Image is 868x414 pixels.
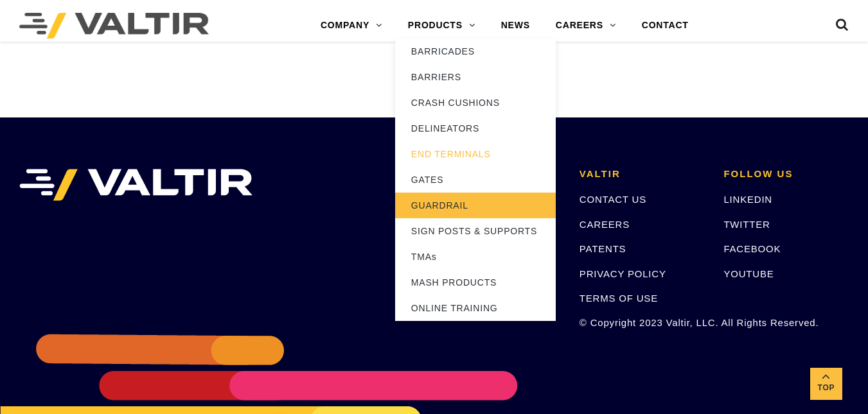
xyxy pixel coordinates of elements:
[810,381,842,395] span: Top
[395,39,556,64] a: BARRICADES
[395,64,556,90] a: BARRIERS
[19,13,209,39] img: Valtir
[395,193,556,218] a: GUARDRAIL
[723,219,770,230] a: TWITTER
[395,167,556,193] a: GATES
[395,90,556,116] a: CRASH CUSHIONS
[395,116,556,141] a: DELINEATORS
[543,13,629,39] a: CAREERS
[580,293,658,304] a: TERMS OF USE
[723,243,781,254] a: FACEBOOK
[488,13,543,39] a: NEWS
[395,218,556,244] a: SIGN POSTS & SUPPORTS
[580,194,646,205] a: CONTACT US
[395,244,556,270] a: TMAs
[19,169,252,201] img: VALTIR
[723,169,849,180] h2: FOLLOW US
[580,169,705,180] h2: VALTIR
[395,295,556,321] a: ONLINE TRAINING
[810,368,842,400] a: Top
[723,194,772,205] a: LINKEDIN
[395,141,556,167] a: END TERMINALS
[580,243,626,254] a: PATENTS
[395,13,488,39] a: PRODUCTS
[723,268,774,279] a: YOUTUBE
[629,13,702,39] a: CONTACT
[580,315,705,330] p: © Copyright 2023 Valtir, LLC. All Rights Reserved.
[580,219,630,230] a: CAREERS
[395,270,556,295] a: MASH PRODUCTS
[580,268,666,279] a: PRIVACY POLICY
[308,13,395,39] a: COMPANY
